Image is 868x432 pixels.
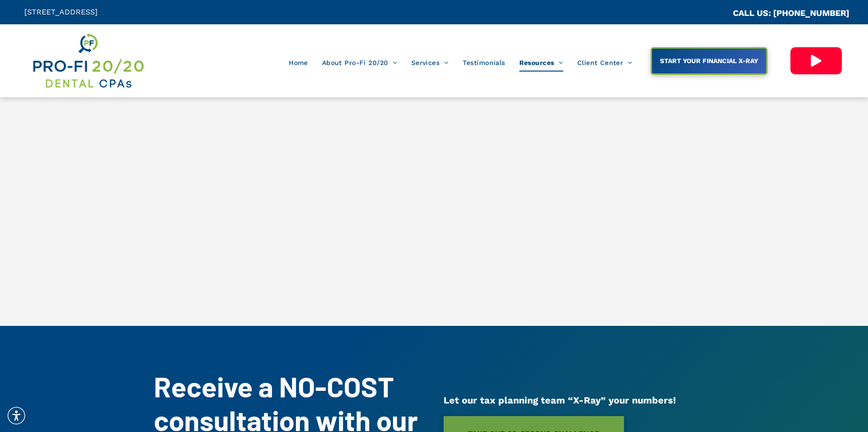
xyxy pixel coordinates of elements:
[282,54,315,72] a: Home
[512,54,570,72] a: Resources
[24,7,98,16] span: [STREET_ADDRESS]
[733,8,849,18] a: CALL US: [PHONE_NUMBER]
[651,47,768,75] a: START YOUR FINANCIAL X-RAY
[315,54,404,72] a: About Pro-Fi 20/20
[570,54,639,72] a: Client Center
[693,9,733,18] span: CA::CALLC
[31,31,144,90] img: Get Dental CPA Consulting, Bookkeeping, & Bank Loans
[657,52,761,69] span: START YOUR FINANCIAL X-RAY
[456,54,512,72] a: Testimonials
[404,54,456,72] a: Services
[444,395,676,406] span: Let our tax planning team “X-Ray” your numbers!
